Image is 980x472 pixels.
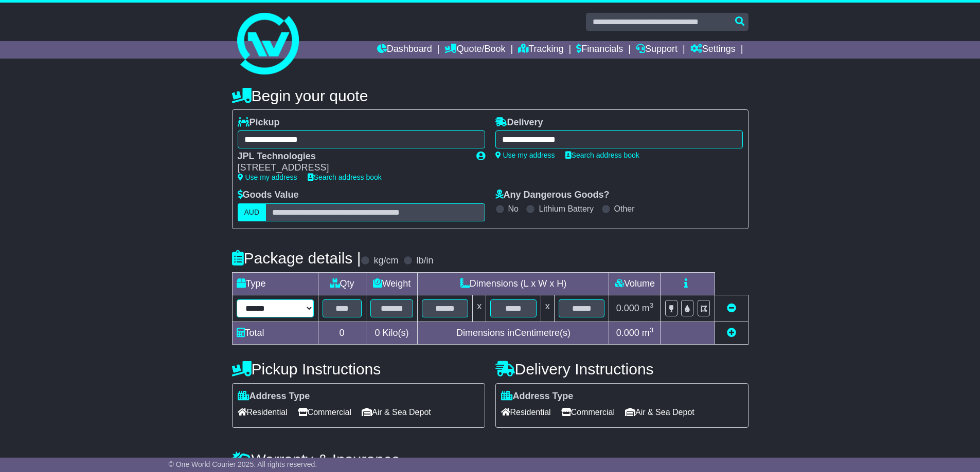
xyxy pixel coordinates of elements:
a: Search address book [308,173,382,181]
sup: 3 [650,301,654,309]
span: Residential [238,404,288,420]
a: Quote/Book [444,41,505,59]
td: 0 [318,322,366,344]
span: Commercial [561,404,615,420]
h4: Begin your quote [232,87,749,104]
span: Residential [501,404,551,420]
a: Tracking [518,41,563,59]
label: AUD [238,203,266,221]
a: Dashboard [377,41,432,59]
td: Kilo(s) [366,322,418,344]
td: Dimensions (L x W x H) [418,272,609,295]
td: Weight [366,272,418,295]
span: 0.000 [616,328,639,338]
sup: 3 [650,326,654,334]
h4: Package details | [232,250,361,267]
td: x [541,295,554,322]
a: Remove this item [727,303,736,313]
span: 0 [375,328,380,338]
div: [STREET_ADDRESS] [238,162,466,174]
label: Delivery [495,117,543,128]
label: Address Type [238,391,310,402]
label: Address Type [501,391,574,402]
label: No [508,204,519,214]
a: Support [636,41,678,59]
a: Search address book [565,151,639,159]
label: Lithium Battery [539,204,594,214]
span: m [642,328,654,338]
span: Air & Sea Depot [625,404,694,420]
span: © One World Courier 2025. All rights reserved. [169,460,317,468]
h4: Warranty & Insurance [232,451,749,468]
h4: Delivery Instructions [495,361,749,377]
a: Financials [576,41,623,59]
a: Settings [690,41,736,59]
label: Goods Value [238,190,299,201]
h4: Pickup Instructions [232,361,485,377]
span: 0.000 [616,303,639,313]
td: Volume [609,272,661,295]
span: Air & Sea Depot [362,404,431,420]
a: Add new item [727,328,736,338]
td: Dimensions in Centimetre(s) [418,322,609,344]
td: x [473,295,486,322]
label: Pickup [238,117,280,128]
a: Use my address [238,173,297,181]
label: Other [614,204,635,214]
label: Any Dangerous Goods? [495,190,610,201]
label: kg/cm [373,255,398,267]
div: JPL Technologies [238,151,466,162]
td: Type [232,272,318,295]
span: Commercial [298,404,351,420]
td: Total [232,322,318,344]
a: Use my address [495,151,555,159]
label: lb/in [416,255,433,267]
td: Qty [318,272,366,295]
span: m [642,303,654,313]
